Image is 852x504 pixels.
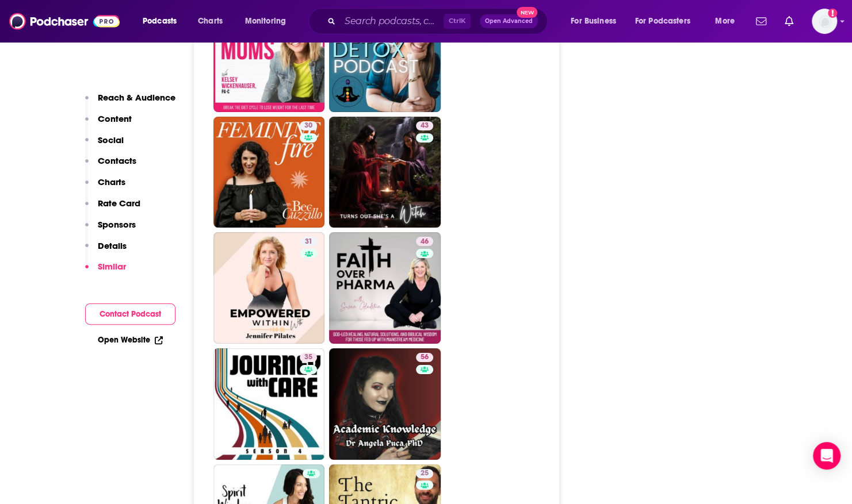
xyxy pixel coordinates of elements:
div: Search podcasts, credits, & more... [319,8,559,34]
p: Sponsors [98,219,136,230]
a: 56 [329,348,441,460]
button: Contacts [85,155,136,176]
button: Social [85,134,124,156]
a: Show notifications dropdown [780,11,798,31]
button: Open AdvancedNew [480,14,538,28]
p: Similar [98,261,126,272]
button: Reach & Audience [85,92,175,113]
a: 35 [300,353,317,362]
p: Reach & Audience [98,92,175,103]
span: 30 [304,120,312,132]
a: 30 [213,117,325,228]
span: 35 [304,352,312,363]
p: Charts [98,176,125,187]
span: Open Advanced [485,18,533,24]
a: 26 [329,1,441,112]
span: More [715,13,735,29]
a: 35 [213,348,325,460]
button: open menu [135,12,192,30]
button: open menu [707,12,749,30]
span: 56 [421,352,429,363]
p: Content [98,113,132,124]
button: open menu [628,12,707,30]
a: 43 [213,1,325,112]
span: 43 [421,120,429,132]
a: 30 [300,121,317,130]
span: Podcasts [143,13,177,29]
button: Sponsors [85,219,136,240]
button: Similar [85,261,126,282]
a: 46 [329,232,441,344]
a: 46 [416,237,433,246]
span: Charts [198,13,223,29]
a: 43 [416,121,433,130]
a: 25 [416,469,433,478]
p: Contacts [98,155,136,166]
a: 56 [416,353,433,362]
button: open menu [563,12,631,30]
span: Monitoring [245,13,286,29]
span: For Podcasters [635,13,690,29]
span: 31 [305,236,312,248]
button: Show profile menu [812,9,837,34]
a: Open Website [98,335,163,345]
a: 31 [300,237,317,246]
input: Search podcasts, credits, & more... [340,12,444,30]
p: Social [98,134,124,145]
button: Rate Card [85,198,140,219]
span: 25 [421,468,429,479]
span: For Business [571,13,616,29]
button: Contact Podcast [85,303,175,325]
button: open menu [237,12,301,30]
span: New [517,7,537,18]
p: Rate Card [98,198,140,209]
svg: Add a profile image [828,9,837,18]
button: Charts [85,176,125,198]
img: Podchaser - Follow, Share and Rate Podcasts [9,10,120,32]
a: Charts [190,12,230,30]
a: Show notifications dropdown [751,11,771,31]
span: Logged in as ShellB [812,9,837,34]
button: Details [85,240,127,261]
img: User Profile [812,9,837,34]
button: Content [85,113,132,134]
a: 43 [329,117,441,228]
div: Open Intercom Messenger [813,442,840,470]
a: 31 [213,232,325,344]
span: Ctrl K [444,14,471,29]
p: Details [98,240,127,251]
span: 46 [421,236,429,248]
